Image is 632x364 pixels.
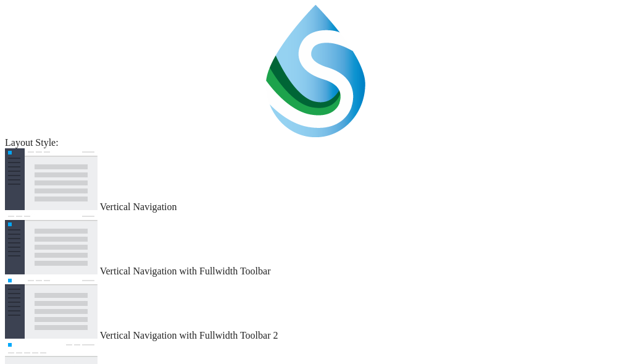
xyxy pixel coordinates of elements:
[5,277,627,341] md-radio-button: Vertical Navigation with Fullwidth Toolbar 2
[5,213,98,274] img: vertical-nav-with-full-toolbar.jpg
[5,213,627,277] md-radio-button: Vertical Navigation with Fullwidth Toolbar
[5,148,98,210] img: vertical-nav.jpg
[5,148,627,213] md-radio-button: Vertical Navigation
[5,137,627,148] div: Layout Style:
[100,201,177,212] span: Vertical Navigation
[5,277,98,339] img: vertical-nav-with-full-toolbar-2.jpg
[266,5,366,137] img: SWAN-Landscape-Logo-Colour-drop.png
[100,330,278,341] span: Vertical Navigation with Fullwidth Toolbar 2
[100,266,271,276] span: Vertical Navigation with Fullwidth Toolbar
